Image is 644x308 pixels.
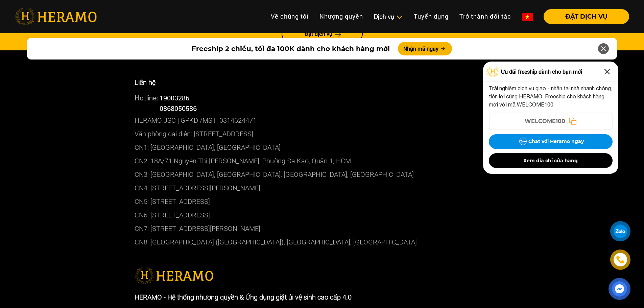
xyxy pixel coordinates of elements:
[135,292,510,302] p: HERAMO - Hệ thống nhượng quyền & Ứng dụng giặt ủi vệ sinh cao cấp 4.0
[374,12,403,21] div: Dịch vụ
[135,181,510,195] p: CN4: [STREET_ADDRESS][PERSON_NAME]
[135,235,510,249] p: CN8: [GEOGRAPHIC_DATA] ([GEOGRAPHIC_DATA]), [GEOGRAPHIC_DATA], [GEOGRAPHIC_DATA]
[135,267,213,284] img: logo
[314,9,368,24] a: Nhượng quyền
[396,14,403,21] img: subToggleIcon
[265,9,314,24] a: Về chúng tôi
[525,117,565,125] span: WELCOME100
[486,67,499,77] img: Logo
[544,9,629,24] button: ĐẶT DỊCH VỤ
[522,13,533,21] img: vn-flag.png
[192,44,390,54] span: Freeship 2 chiều, tối đa 100K dành cho khách hàng mới
[538,14,629,20] a: ĐẶT DỊCH VỤ
[489,134,613,149] button: Chat với Heramo ngay
[617,256,624,263] img: phone-icon
[489,153,613,168] button: Xem địa chỉ cửa hàng
[454,9,517,24] a: Trở thành đối tác
[135,195,510,208] p: CN5: [STREET_ADDRESS]
[160,104,197,113] span: 0868050586
[160,93,189,102] a: 19003286
[408,9,454,24] a: Tuyển dụng
[398,42,452,55] button: Nhận mã ngay
[518,136,528,147] img: Zalo
[135,114,510,127] p: HERAMO JSC | GPKD /MST: 0314624471
[15,8,97,25] img: heramo-logo.png
[135,94,158,102] span: Hotline:
[135,141,510,154] p: CN1: [GEOGRAPHIC_DATA], [GEOGRAPHIC_DATA]
[602,66,613,77] img: Close
[489,84,613,109] p: Trải nghiệm dịch vụ giao - nhận tại nhà nhanh chóng, tiện lợi cùng HERAMO. Freeship cho khách hàn...
[135,154,510,168] p: CN2: 18A/71 Nguyễn Thị [PERSON_NAME], Phường Đa Kao, Quận 1, HCM
[135,208,510,222] p: CN6: [STREET_ADDRESS]
[135,77,510,88] p: Liên hệ
[611,251,629,269] a: phone-icon
[501,68,582,76] span: Ưu đãi freeship dành cho bạn mới
[135,168,510,181] p: CN3: [GEOGRAPHIC_DATA], [GEOGRAPHIC_DATA], [GEOGRAPHIC_DATA], [GEOGRAPHIC_DATA]
[135,127,510,141] p: Văn phòng đại diện: [STREET_ADDRESS]
[135,222,510,235] p: CN7: [STREET_ADDRESS][PERSON_NAME]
